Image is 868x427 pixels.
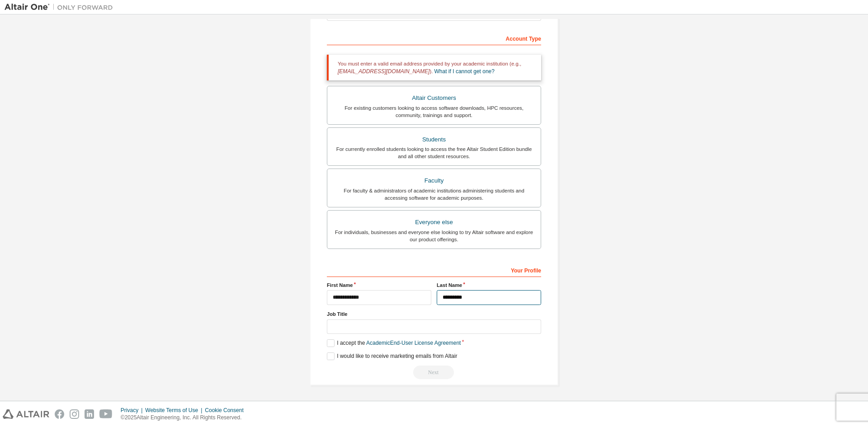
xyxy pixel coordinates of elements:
label: I would like to receive marketing emails from Altair [327,352,457,360]
div: You must enter a valid email address provided by your academic institution (e.g., ). [327,55,541,80]
img: facebook.svg [55,409,64,419]
img: linkedin.svg [85,409,94,419]
img: altair_logo.svg [3,409,49,419]
a: What if I cannot get one? [434,68,495,75]
div: Students [333,133,535,146]
div: For currently enrolled students looking to access the free Altair Student Edition bundle and all ... [333,145,535,160]
div: Website Terms of Use [145,407,205,414]
a: Academic End-User License Agreement [366,340,461,346]
div: Privacy [121,407,145,414]
div: Altair Customers [333,92,535,104]
div: Cookie Consent [205,407,249,414]
label: I accept the [327,339,461,347]
p: © 2025 Altair Engineering, Inc. All Rights Reserved. [121,414,249,422]
span: [EMAIL_ADDRESS][DOMAIN_NAME] [338,68,429,75]
div: For faculty & administrators of academic institutions administering students and accessing softwa... [333,187,535,202]
label: First Name [327,282,431,289]
div: For existing customers looking to access software downloads, HPC resources, community, trainings ... [333,104,535,119]
img: youtube.svg [99,409,113,419]
div: Your Profile [327,263,541,277]
div: Faculty [333,174,535,187]
div: Account Type [327,31,541,45]
img: instagram.svg [70,409,79,419]
img: Altair One [5,3,118,12]
div: Everyone else [333,216,535,229]
div: You need to provide your academic email [327,366,541,379]
div: For individuals, businesses and everyone else looking to try Altair software and explore our prod... [333,229,535,243]
label: Last Name [437,282,541,289]
label: Job Title [327,310,541,318]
